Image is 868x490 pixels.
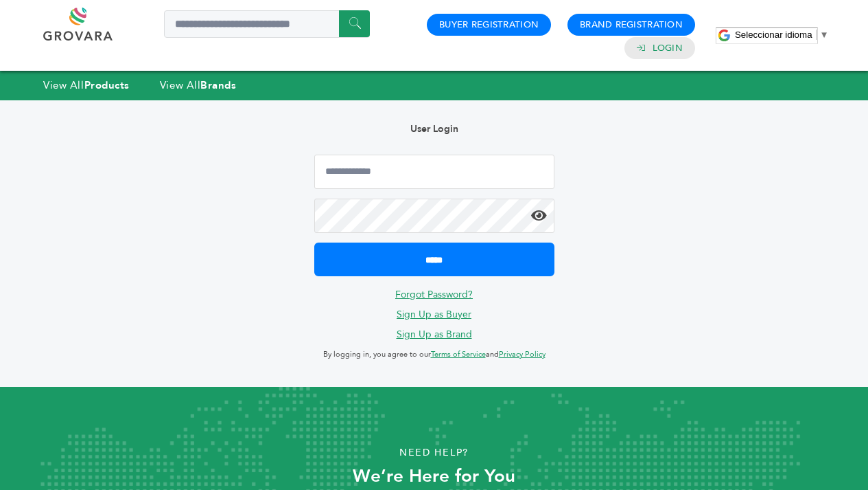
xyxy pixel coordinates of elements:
a: Login [653,42,683,54]
a: View AllBrands [160,78,237,92]
p: By logging in, you agree to our and [314,346,554,363]
input: Search a product or brand... [164,10,370,38]
a: Sign Up as Brand [397,328,472,341]
span: ▼ [820,30,829,40]
strong: We’re Here for You [353,464,515,489]
a: Terms of Service [431,349,486,359]
a: Buyer Registration [439,19,539,31]
strong: Products [84,78,130,92]
a: Sign Up as Buyer [397,308,471,321]
a: Forgot Password? [395,288,473,301]
span: Seleccionar idioma [735,30,812,40]
b: User Login [410,122,458,135]
a: Seleccionar idioma​ [735,30,829,40]
a: View AllProducts [43,78,130,92]
a: Privacy Policy [499,349,546,359]
input: Email Address [314,155,554,189]
a: Brand Registration [580,19,683,31]
p: Need Help? [43,443,825,463]
input: Password [314,199,554,233]
strong: Brands [200,78,236,92]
